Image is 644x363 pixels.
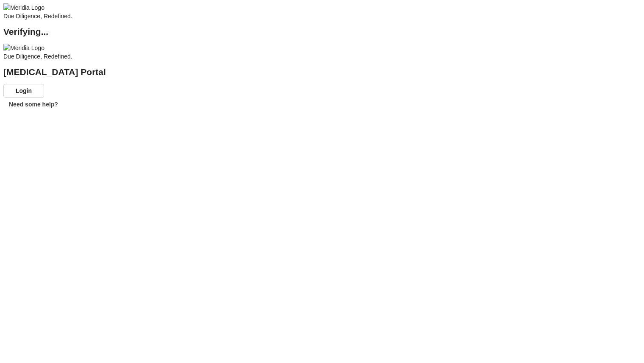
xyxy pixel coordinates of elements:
img: Meridia Logo [3,3,44,12]
span: Due Diligence, Redefined. [3,53,72,60]
img: Meridia Logo [3,44,44,52]
button: Login [3,84,44,98]
h2: [MEDICAL_DATA] Portal [3,68,641,76]
h2: Verifying... [3,28,641,36]
span: Due Diligence, Redefined. [3,13,72,20]
button: Need some help? [3,98,64,111]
